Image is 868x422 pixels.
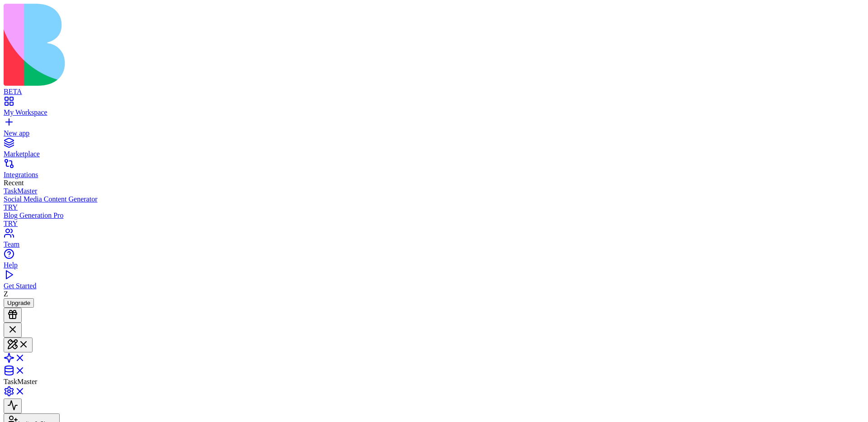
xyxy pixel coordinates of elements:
a: Get Started [4,274,864,290]
a: Social Media Content GeneratorTRY [4,195,864,211]
div: Integrations [4,171,864,179]
span: TaskMaster [4,378,37,385]
button: Upgrade [4,298,34,308]
div: Help [4,261,864,269]
a: Integrations [4,163,864,179]
div: Social Media Content Generator [4,195,864,203]
a: Blog Generation ProTRY [4,211,864,228]
div: New app [4,129,864,137]
div: TRY [4,220,864,228]
a: Help [4,253,864,269]
div: My Workspace [4,108,864,117]
div: Team [4,240,864,249]
div: Marketplace [4,150,864,158]
h1: Welcome back, zxczxczxc ! [11,38,125,67]
a: BETA [4,80,864,96]
a: Marketplace [4,142,864,158]
img: logo [4,4,367,86]
a: New app [4,121,864,137]
div: Get Started [4,282,864,290]
p: Here's what you need to do [DATE] [11,67,125,89]
div: Blog Generation Pro [4,211,864,220]
span: Recent [4,179,24,187]
a: Upgrade [4,299,34,306]
a: My Workspace [4,100,864,117]
a: Team [4,232,864,249]
a: TaskMaster [4,187,864,195]
span: Z [4,290,8,298]
div: TRY [4,203,864,211]
div: BETA [4,88,864,96]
